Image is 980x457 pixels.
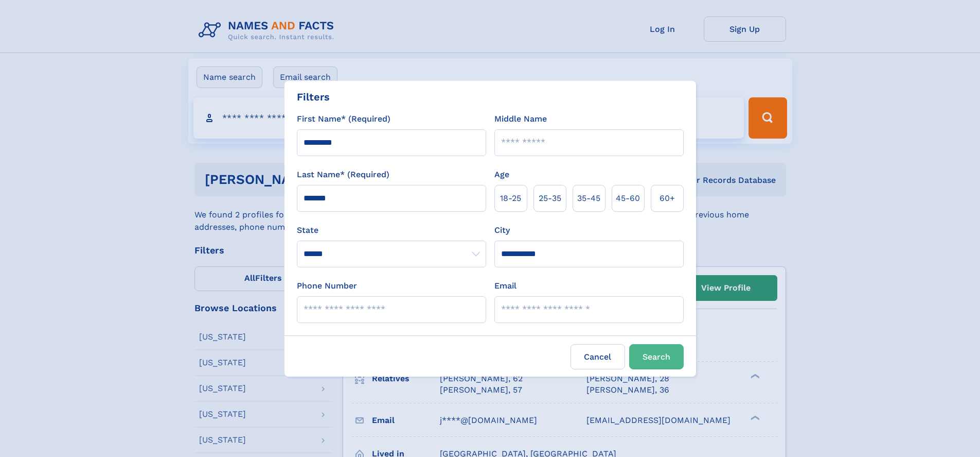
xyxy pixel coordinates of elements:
[494,168,509,181] label: Age
[297,280,357,292] label: Phone Number
[629,344,684,369] button: Search
[616,192,640,205] span: 45‑60
[297,224,486,236] label: State
[297,113,390,125] label: First Name* (Required)
[577,192,600,205] span: 35‑45
[660,192,675,205] span: 60+
[494,224,510,236] label: City
[494,113,547,125] label: Middle Name
[571,344,625,369] label: Cancel
[297,89,330,105] div: Filters
[494,280,516,292] label: Email
[297,168,389,181] label: Last Name* (Required)
[539,192,561,205] span: 25‑35
[500,192,521,205] span: 18‑25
